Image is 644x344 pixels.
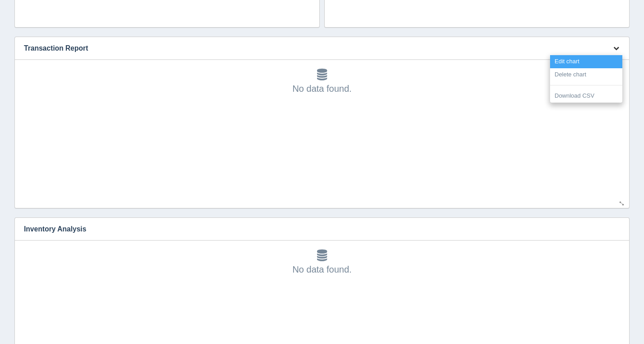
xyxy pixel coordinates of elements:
h3: Transaction Report [15,37,602,60]
div: No data found. [24,250,620,276]
a: Edit chart [550,55,622,68]
h3: Inventory Analysis [15,218,616,240]
a: Download CSV [550,90,622,103]
a: Delete chart [550,68,622,81]
div: No data found. [24,69,620,95]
